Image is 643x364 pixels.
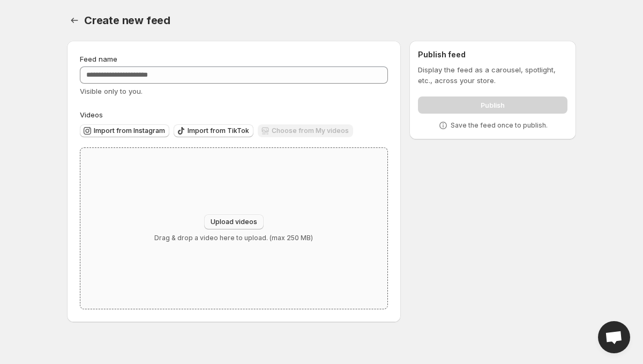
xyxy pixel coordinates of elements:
[80,55,117,63] span: Feed name
[418,64,567,86] p: Display the feed as a carousel, spotlight, etc., across your store.
[598,321,630,353] div: Open chat
[154,234,313,242] p: Drag & drop a video here to upload. (max 250 MB)
[80,87,143,95] span: Visible only to you.
[418,49,567,60] h2: Publish feed
[67,13,82,28] button: Settings
[188,127,249,135] span: Import from TikTok
[80,110,103,119] span: Videos
[451,121,548,130] p: Save the feed once to publish.
[204,214,264,229] button: Upload videos
[94,127,165,135] span: Import from Instagram
[211,218,257,226] span: Upload videos
[80,124,169,137] button: Import from Instagram
[84,14,170,27] span: Create new feed
[174,124,253,137] button: Import from TikTok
